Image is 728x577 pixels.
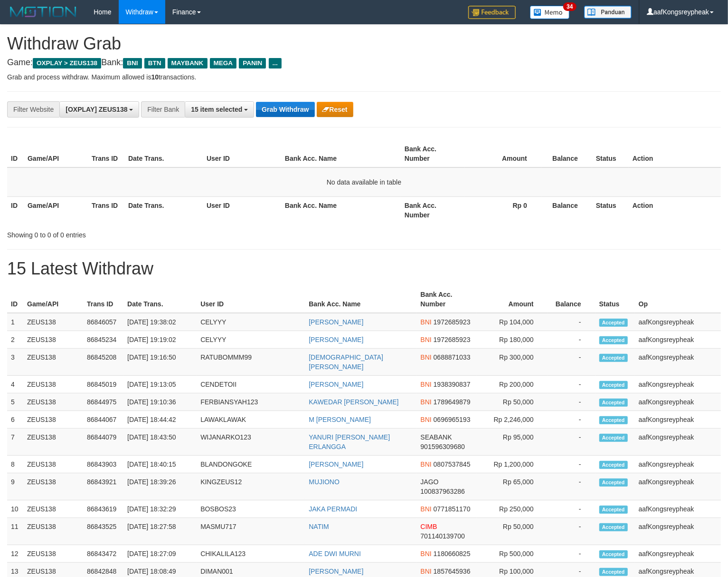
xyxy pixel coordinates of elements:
[477,456,548,473] td: Rp 1,200,000
[421,567,432,575] span: BNI
[7,411,23,429] td: 6
[317,102,353,117] button: Reset
[203,196,281,224] th: User ID
[144,58,165,68] span: BTN
[83,349,123,376] td: 86845208
[7,196,24,224] th: ID
[123,313,197,331] td: [DATE] 19:38:02
[548,376,596,393] td: -
[123,58,142,68] span: BNI
[197,411,305,429] td: LAWAKLAWAK
[7,313,23,331] td: 1
[309,460,363,468] a: [PERSON_NAME]
[281,140,401,167] th: Bank Acc. Name
[59,101,139,117] button: [OXPLAY] ZEUS138
[210,58,237,68] span: MEGA
[421,488,465,495] span: Copy 100837963286 to clipboard
[548,313,596,331] td: -
[401,140,465,167] th: Bank Acc. Number
[123,500,197,518] td: [DATE] 18:32:29
[123,473,197,500] td: [DATE] 18:39:26
[596,286,635,313] th: Status
[123,331,197,349] td: [DATE] 19:19:02
[151,73,159,81] strong: 10
[123,411,197,429] td: [DATE] 18:44:42
[548,349,596,376] td: -
[599,568,628,576] span: Accepted
[7,167,721,197] td: No data available in table
[141,101,185,117] div: Filter Bank
[309,381,363,388] a: [PERSON_NAME]
[309,336,363,343] a: [PERSON_NAME]
[123,545,197,563] td: [DATE] 18:27:09
[123,349,197,376] td: [DATE] 19:16:50
[309,318,363,326] a: [PERSON_NAME]
[197,473,305,500] td: KINGZEUS12
[66,106,127,113] span: [OXPLAY] ZEUS138
[23,518,83,545] td: ZEUS138
[635,456,721,473] td: aafKongsreypheak
[197,349,305,376] td: RATUBOMMM99
[477,376,548,393] td: Rp 200,000
[629,196,721,224] th: Action
[477,349,548,376] td: Rp 300,000
[309,567,363,575] a: [PERSON_NAME]
[635,429,721,456] td: aafKongsreypheak
[599,461,628,469] span: Accepted
[124,140,203,167] th: Date Trans.
[309,398,398,406] a: KAWEDAR [PERSON_NAME]
[7,5,79,19] img: MOTION_logo.png
[23,429,83,456] td: ZEUS138
[203,140,281,167] th: User ID
[7,72,721,82] p: Grab and process withdraw. Maximum allowed is transactions.
[23,393,83,411] td: ZEUS138
[599,416,628,424] span: Accepted
[7,456,23,473] td: 8
[88,140,124,167] th: Trans ID
[83,411,123,429] td: 86844067
[541,196,592,224] th: Balance
[465,196,541,224] th: Rp 0
[23,313,83,331] td: ZEUS138
[7,58,721,68] h4: Game: Bank:
[123,456,197,473] td: [DATE] 18:40:15
[477,313,548,331] td: Rp 104,000
[635,393,721,411] td: aafKongsreypheak
[23,456,83,473] td: ZEUS138
[599,506,628,514] span: Accepted
[635,473,721,500] td: aafKongsreypheak
[477,429,548,456] td: Rp 95,000
[23,331,83,349] td: ZEUS138
[548,545,596,563] td: -
[197,429,305,456] td: WIJANARKO123
[239,58,266,68] span: PANIN
[599,550,628,558] span: Accepted
[434,336,471,343] span: Copy 1972685923 to clipboard
[635,518,721,545] td: aafKongsreypheak
[421,353,432,361] span: BNI
[599,336,628,344] span: Accepted
[197,286,305,313] th: User ID
[592,196,629,224] th: Status
[83,500,123,518] td: 86843619
[256,102,314,117] button: Grab Withdraw
[541,140,592,167] th: Balance
[83,473,123,500] td: 86843921
[421,478,439,486] span: JAGO
[309,505,357,513] a: JAKA PERMADI
[124,196,203,224] th: Date Trans.
[421,443,465,450] span: Copy 901596309680 to clipboard
[548,429,596,456] td: -
[548,393,596,411] td: -
[599,399,628,407] span: Accepted
[548,518,596,545] td: -
[33,58,101,68] span: OXPLAY > ZEUS138
[7,500,23,518] td: 10
[7,376,23,393] td: 4
[635,411,721,429] td: aafKongsreypheak
[477,518,548,545] td: Rp 50,000
[83,518,123,545] td: 86843525
[123,518,197,545] td: [DATE] 18:27:58
[7,259,721,278] h1: 15 Latest Withdraw
[477,393,548,411] td: Rp 50,000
